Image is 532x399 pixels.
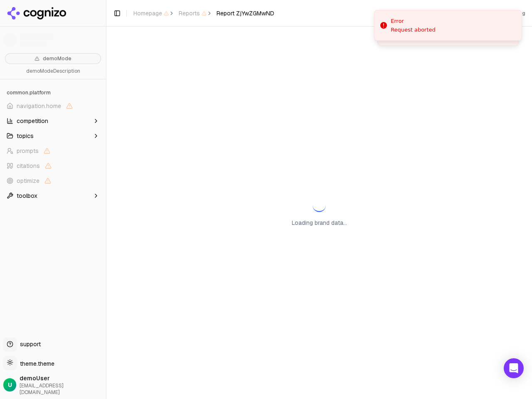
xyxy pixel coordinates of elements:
[3,129,103,143] button: topics
[20,374,103,382] span: demoUser
[391,17,436,25] div: Error
[17,177,39,185] span: optimize
[133,9,169,17] span: Homepage
[391,26,436,34] div: Request aborted
[179,9,207,17] span: Reports
[3,114,103,128] button: competition
[217,9,274,17] span: Report ZjYwZGMwND
[17,102,61,110] span: navigation.home
[17,162,40,170] span: citations
[292,219,347,227] p: Loading brand data...
[17,360,54,367] span: theme.theme
[20,382,103,396] span: [EMAIL_ADDRESS][DOMAIN_NAME]
[8,381,12,389] span: U
[17,192,37,200] span: toolbox
[17,117,48,125] span: competition
[17,147,39,155] span: prompts
[5,67,101,76] p: demoModeDescription
[3,86,103,99] div: common.platform
[43,55,71,62] span: demoMode
[133,9,274,17] nav: breadcrumb
[17,132,34,140] span: topics
[17,340,41,348] span: support
[3,189,103,202] button: toolbox
[504,358,524,378] div: Open Intercom Messenger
